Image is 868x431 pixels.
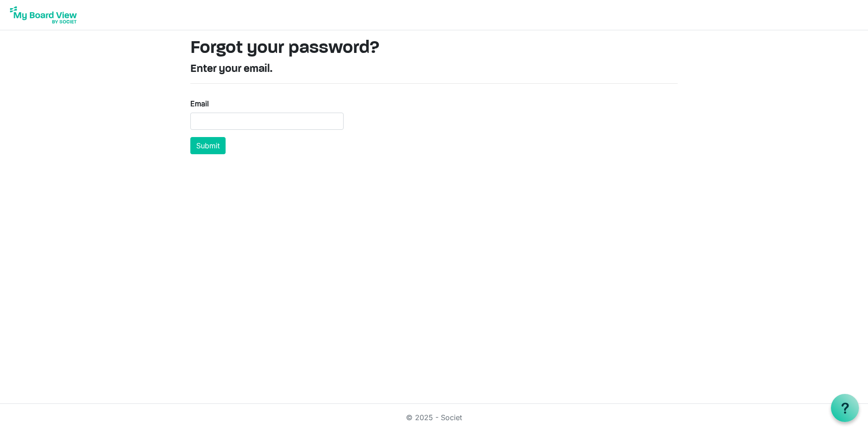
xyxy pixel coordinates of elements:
a: © 2025 - Societ [406,413,462,422]
label: Email [190,98,209,109]
button: Submit [190,137,226,154]
h1: Forgot your password? [190,38,678,59]
img: My Board View Logo [7,4,80,26]
h4: Enter your email. [190,63,678,76]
